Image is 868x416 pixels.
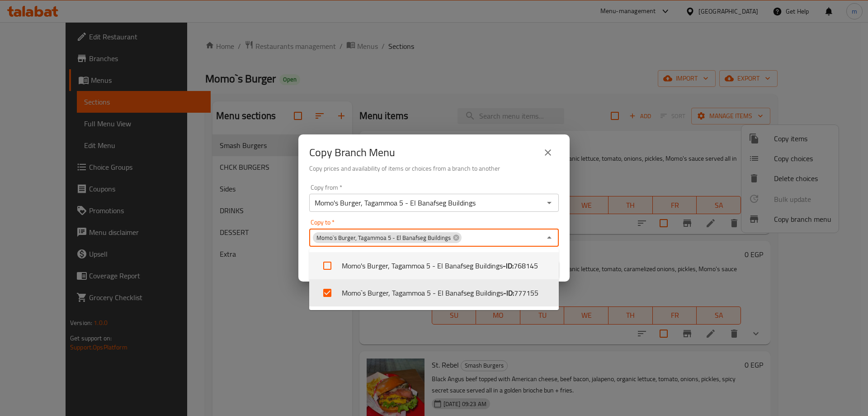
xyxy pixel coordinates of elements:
[514,287,538,298] span: 777155
[309,279,559,306] li: Momo`s Burger, Tagammoa 5 - El Banafseg Buildings
[309,252,559,279] li: Momo's Burger, Tagammoa 5 - El Banafseg Buildings
[309,163,559,173] h6: Copy prices and availability of items or choices from a branch to another
[543,231,556,244] button: Close
[543,196,556,209] button: Open
[503,260,514,271] b: - ID:
[313,234,454,242] span: Momo`s Burger, Tagammoa 5 - El Banafseg Buildings
[537,142,559,163] button: close
[503,287,514,298] b: - ID:
[514,260,538,271] span: 768145
[309,145,395,160] h2: Copy Branch Menu
[313,232,462,243] div: Momo`s Burger, Tagammoa 5 - El Banafseg Buildings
